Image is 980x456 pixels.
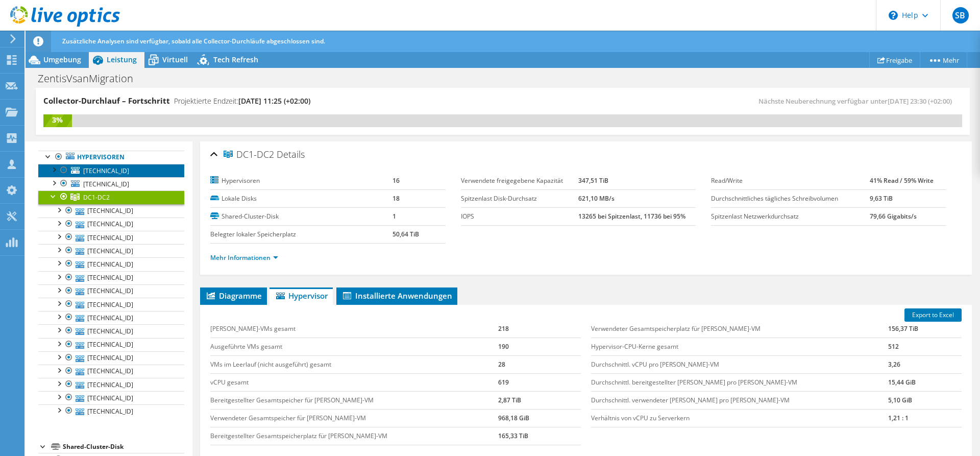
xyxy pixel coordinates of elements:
[870,176,934,185] b: 41% Read / 59% Write
[38,218,184,231] a: [TECHNICAL_ID]
[889,11,898,20] svg: \n
[38,244,184,257] a: [TECHNICAL_ID]
[33,73,149,84] h1: ZentisVsanMigration
[498,409,581,427] td: 968,18 GiB
[38,298,184,311] a: [TECHNICAL_ID]
[904,308,962,322] a: Export to Excel
[83,193,110,202] span: DC1-DC2
[210,427,498,445] td: Bereitgestellter Gesamtspeicherplatz für [PERSON_NAME]-VM
[38,204,184,218] a: [TECHNICAL_ID]
[341,291,452,301] span: Installierte Anwendungen
[213,55,258,64] span: Tech Refresh
[277,148,305,160] span: Details
[461,176,578,186] label: Verwendete freigegebene Kapazität
[711,176,870,186] label: Read/Write
[210,338,498,355] td: Ausgeführte VMs gesamt
[498,320,581,338] td: 218
[711,194,870,204] label: Durchschnittliches tägliches Schreibvolumen
[83,166,129,175] span: [TECHNICAL_ID]
[38,404,184,418] a: [TECHNICAL_ID]
[43,114,72,126] div: 3%
[210,320,498,338] td: [PERSON_NAME]-VMs gesamt
[591,320,888,338] td: Verwendeter Gesamtspeicherplatz für [PERSON_NAME]-VM
[210,194,392,204] label: Lokale Disks
[498,355,581,373] td: 28
[275,291,328,301] span: Hypervisor
[83,180,129,188] span: [TECHNICAL_ID]
[952,7,969,23] span: SB
[38,365,184,378] a: [TECHNICAL_ID]
[210,229,392,239] label: Belegter lokaler Speicherplatz
[107,55,137,64] span: Leistung
[38,177,184,190] a: [TECHNICAL_ID]
[63,441,184,453] div: Shared-Cluster-Disk
[210,409,498,427] td: Verwendeter Gesamtspeicher für [PERSON_NAME]-VM
[38,324,184,338] a: [TECHNICAL_ID]
[869,52,920,68] a: Freigabe
[162,55,188,64] span: Virtuell
[43,55,81,64] span: Umgebung
[38,311,184,324] a: [TECHNICAL_ID]
[888,320,962,338] td: 156,37 TiB
[578,194,615,203] b: 621,10 MB/s
[205,291,262,301] span: Diagramme
[38,284,184,298] a: [TECHNICAL_ID]
[210,391,498,409] td: Bereitgestellter Gesamtspeicher für [PERSON_NAME]-VM
[711,211,870,222] label: Spitzenlast Netzwerkdurchsatz
[591,355,888,373] td: Durchschnittl. vCPU pro [PERSON_NAME]-VM
[38,391,184,404] a: [TECHNICAL_ID]
[38,257,184,271] a: [TECHNICAL_ID]
[870,194,893,203] b: 9,63 TiB
[888,373,962,391] td: 15,44 GiB
[393,230,419,238] b: 50,64 TiB
[758,97,957,106] span: Nächste Neuberechnung verfügbar unter
[498,338,581,355] td: 190
[591,338,888,355] td: Hypervisor-CPU-Kerne gesamt
[62,37,325,45] span: Zusätzliche Analysen sind verfügbar, sobald alle Collector-Durchläufe abgeschlossen sind.
[578,212,685,221] b: 13265 bei Spitzenlast, 11736 bei 95%
[38,231,184,244] a: [TECHNICAL_ID]
[888,391,962,409] td: 5,10 GiB
[498,427,581,445] td: 165,33 TiB
[38,271,184,284] a: [TECHNICAL_ID]
[210,373,498,391] td: vCPU gesamt
[888,355,962,373] td: 3,26
[393,212,396,221] b: 1
[393,194,400,203] b: 18
[238,96,310,106] span: [DATE] 11:25 (+02:00)
[38,190,184,204] a: DC1-DC2
[888,409,962,427] td: 1,21 : 1
[38,378,184,391] a: [TECHNICAL_ID]
[210,253,278,262] a: Mehr Informationen
[888,338,962,355] td: 512
[38,351,184,365] a: [TECHNICAL_ID]
[174,95,310,107] h4: Projektierte Endzeit:
[210,176,392,186] label: Hypervisoren
[591,373,888,391] td: Durchschnittl. bereitgestellter [PERSON_NAME] pro [PERSON_NAME]-VM
[591,409,888,427] td: Verhältnis von vCPU zu Serverkern
[210,211,392,222] label: Shared-Cluster-Disk
[888,97,952,106] span: [DATE] 23:30 (+02:00)
[461,194,578,204] label: Spitzenlast Disk-Durchsatz
[210,355,498,373] td: VMs im Leerlauf (nicht ausgeführt) gesamt
[38,164,184,177] a: [TECHNICAL_ID]
[393,176,400,185] b: 16
[38,338,184,351] a: [TECHNICAL_ID]
[591,391,888,409] td: Durchschnittl. verwendeter [PERSON_NAME] pro [PERSON_NAME]-VM
[578,176,608,185] b: 347,51 TiB
[920,52,967,68] a: Mehr
[461,211,578,222] label: IOPS
[870,212,917,221] b: 79,66 Gigabits/s
[498,391,581,409] td: 2,87 TiB
[38,151,184,164] a: Hypervisoren
[224,150,274,160] span: DC1-DC2
[498,373,581,391] td: 619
